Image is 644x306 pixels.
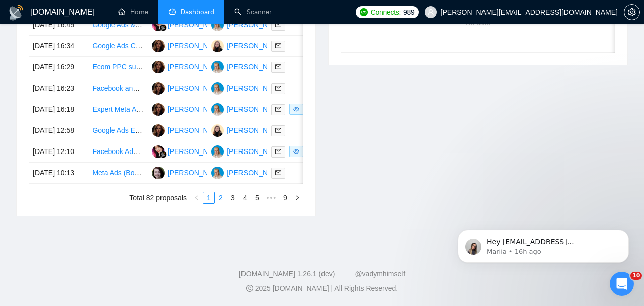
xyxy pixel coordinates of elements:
[275,43,281,49] span: mail
[92,169,273,177] a: Meta Ads (Booked Call Campaign Optimisation & Review)
[168,167,225,178] div: [PERSON_NAME]
[181,8,214,16] span: Dashboard
[29,78,88,99] td: [DATE] 16:23
[152,40,165,52] img: IK
[92,105,356,113] a: Expert Meta Ads Specialist for High-Risk CBD Campaigns in [GEOGRAPHIC_DATA]
[88,163,147,184] td: Meta Ads (Booked Call Campaign Optimisation & Review)
[246,285,253,292] span: copyright
[227,40,285,51] div: [PERSON_NAME]
[191,192,203,204] button: left
[152,167,165,179] img: IG
[234,8,272,16] a: searchScanner
[275,85,281,91] span: mail
[275,106,281,112] span: mail
[610,272,634,296] iframe: Intercom live chat
[152,124,165,137] img: IK
[227,125,285,136] div: [PERSON_NAME]
[280,192,291,203] a: 9
[152,147,225,155] a: NK[PERSON_NAME]
[211,40,224,52] img: TB
[92,42,326,50] a: Google Ads Campaign Setup (Multi-language, Multi-currency E-commerce)
[211,103,224,116] img: AS
[29,36,88,57] td: [DATE] 16:34
[275,127,281,133] span: mail
[215,192,227,204] li: 2
[92,147,243,156] a: Facebook Ads - Debug Attribution Discrepancies
[211,126,285,134] a: TB[PERSON_NAME]
[293,106,299,112] span: eye
[152,82,165,95] img: IK
[194,195,200,201] span: left
[169,8,176,15] span: dashboard
[168,61,225,72] div: [PERSON_NAME]
[227,192,238,203] a: 3
[211,41,285,49] a: TB[PERSON_NAME]
[443,208,644,279] iframe: Intercom notifications message
[211,124,224,137] img: TB
[630,272,642,280] span: 10
[92,63,152,71] a: Ecom PPC support
[360,8,368,16] img: upwork-logo.png
[403,7,414,18] span: 989
[191,192,203,204] li: Previous Page
[168,40,225,51] div: [PERSON_NAME]
[275,64,281,70] span: mail
[227,167,285,178] div: [PERSON_NAME]
[152,105,225,113] a: IK[PERSON_NAME]
[29,141,88,163] td: [DATE] 12:10
[203,192,215,204] li: 1
[355,270,405,278] a: @vadymhimself
[215,192,226,203] a: 2
[29,57,88,78] td: [DATE] 16:29
[152,145,165,158] img: NK
[92,126,294,134] a: Google Ads Expert Needed for Shopify Plumbing Materials Store
[152,103,165,116] img: IK
[624,8,640,16] a: setting
[211,168,285,176] a: AS[PERSON_NAME]
[293,148,299,155] span: eye
[92,21,279,29] a: Google Ads &amp; Facebook - Setup, Optimize, lower costs
[211,167,224,179] img: AS
[152,61,165,73] img: IK
[279,192,291,204] li: 9
[152,20,225,28] a: NK[PERSON_NAME]
[227,146,285,157] div: [PERSON_NAME]
[168,104,225,115] div: [PERSON_NAME]
[88,15,147,36] td: Google Ads &amp; Facebook - Setup, Optimize, lower costs
[8,5,24,21] img: logo
[88,78,147,99] td: Facebook and Instagram Ads Expert for Supplement Company
[263,192,279,204] li: Next 5 Pages
[29,99,88,120] td: [DATE] 16:18
[159,151,167,158] img: gigradar-bm.png
[239,270,335,278] a: [DOMAIN_NAME] 1.26.1 (dev)
[88,99,147,120] td: Expert Meta Ads Specialist for High-Risk CBD Campaigns in EU
[152,62,225,70] a: IK[PERSON_NAME]
[44,29,171,177] span: Hey [EMAIL_ADDRESS][DOMAIN_NAME], Looks like your Upwork agency A&T Digital Agency ran out of con...
[29,163,88,184] td: [DATE] 10:13
[211,145,224,158] img: AS
[211,105,285,113] a: AS[PERSON_NAME]
[291,192,303,204] li: Next Page
[211,147,285,155] a: AS[PERSON_NAME]
[168,146,225,157] div: [PERSON_NAME]
[251,192,263,204] li: 5
[129,192,187,204] li: Total 82 proposals
[275,148,281,155] span: mail
[8,283,636,294] div: 2025 [DOMAIN_NAME] | All Rights Reserved.
[252,192,263,203] a: 5
[624,4,640,20] button: setting
[29,120,88,141] td: [DATE] 12:58
[211,19,224,31] img: AS
[291,192,303,204] button: right
[159,24,167,31] img: gigradar-bm.png
[227,104,285,115] div: [PERSON_NAME]
[294,195,300,201] span: right
[152,168,225,176] a: IG[PERSON_NAME]
[239,192,251,204] li: 4
[371,7,401,18] span: Connects:
[44,39,174,48] p: Message from Mariia, sent 16h ago
[624,8,639,16] span: setting
[211,20,285,28] a: AS[PERSON_NAME]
